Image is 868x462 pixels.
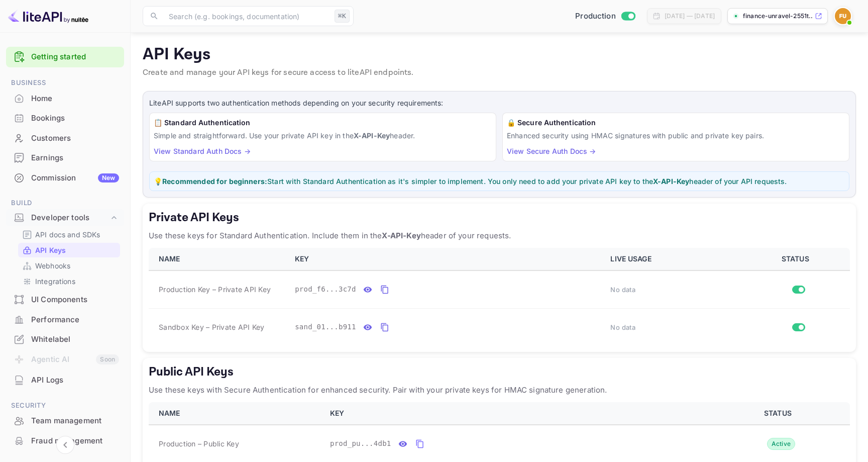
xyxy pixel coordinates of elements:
div: Webhooks [18,258,120,273]
a: Earnings [6,148,124,167]
a: Fraud management [6,431,124,450]
a: Getting started [31,51,119,63]
div: Developer tools [31,212,109,224]
div: API Logs [31,375,119,386]
span: Production [575,11,616,22]
span: Build [6,198,124,209]
span: Production – Public Key [159,438,239,449]
p: API Keys [143,45,856,65]
a: API Keys [22,245,116,255]
div: [DATE] — [DATE] [665,12,715,21]
p: API docs and SDKs [35,229,100,240]
a: Whitelabel [6,330,124,348]
div: UI Components [6,290,124,310]
div: Bookings [31,113,119,124]
div: API docs and SDKs [18,227,120,242]
span: No data [610,323,635,331]
h5: Public API Keys [149,364,850,380]
p: API Keys [35,245,66,255]
img: LiteAPI logo [8,8,88,24]
div: Bookings [6,109,124,128]
p: 💡 Start with Standard Authentication as it's simpler to implement. You only need to add your priv... [154,176,845,187]
a: Home [6,89,124,108]
div: Performance [6,310,124,330]
div: Whitelabel [31,334,119,345]
strong: Recommended for beginners: [162,177,267,186]
img: Finance Unravel [835,8,851,24]
span: Business [6,77,124,88]
div: UI Components [31,294,119,306]
div: API Keys [18,243,120,257]
div: Performance [31,314,119,326]
th: STATUS [745,248,850,270]
a: Performance [6,310,124,329]
div: Home [31,93,119,105]
div: Integrations [18,274,120,289]
p: Integrations [35,276,75,287]
p: Enhanced security using HMAC signatures with public and private key pairs. [507,130,845,141]
th: STATUS [710,402,850,425]
strong: X-API-Key [653,177,689,186]
div: Getting started [6,47,124,67]
h6: 🔒 Secure Authentication [507,117,845,128]
strong: X-API-Key [354,131,390,140]
span: sand_01...b911 [295,322,356,332]
a: View Standard Auth Docs → [154,147,251,155]
a: API docs and SDKs [22,229,116,240]
div: Customers [31,133,119,144]
div: API Logs [6,371,124,390]
input: Search (e.g. bookings, documentation) [163,6,331,26]
a: UI Components [6,290,124,309]
th: KEY [324,402,710,425]
a: Team management [6,411,124,430]
div: Fraud management [6,431,124,451]
div: Team management [31,415,119,427]
div: Commission [31,172,119,184]
p: finance-unravel-2551t.... [743,12,813,21]
span: Security [6,400,124,411]
table: private api keys table [149,248,850,346]
th: NAME [149,402,324,425]
div: Developer tools [6,209,124,227]
div: ⌘K [335,10,350,23]
div: Active [767,438,796,450]
a: View Secure Auth Docs → [507,147,596,155]
a: CommissionNew [6,168,124,187]
span: Production Key – Private API Key [159,284,271,295]
h6: 📋 Standard Authentication [154,117,492,128]
a: Customers [6,129,124,147]
h5: Private API Keys [149,210,850,226]
span: prod_f6...3c7d [295,284,356,295]
div: Customers [6,129,124,148]
a: Integrations [22,276,116,287]
p: Use these keys with Secure Authentication for enhanced security. Pair with your private keys for ... [149,384,850,396]
button: Collapse navigation [56,436,74,454]
p: Simple and straightforward. Use your private API key in the header. [154,130,492,141]
div: Fraud management [31,435,119,447]
div: New [98,173,119,182]
div: Switch to Sandbox mode [571,11,639,22]
div: Home [6,89,124,109]
p: Use these keys for Standard Authentication. Include them in the header of your requests. [149,230,850,242]
div: CommissionNew [6,168,124,188]
span: Sandbox Key – Private API Key [159,322,264,332]
a: Bookings [6,109,124,127]
th: KEY [289,248,604,270]
p: Webhooks [35,260,70,271]
th: NAME [149,248,289,270]
div: Earnings [6,148,124,168]
p: Create and manage your API keys for secure access to liteAPI endpoints. [143,67,856,79]
span: prod_pu...4db1 [330,438,391,449]
div: Earnings [31,152,119,164]
a: Webhooks [22,260,116,271]
strong: X-API-Key [382,231,420,240]
th: LIVE USAGE [604,248,744,270]
span: No data [610,286,635,294]
p: LiteAPI supports two authentication methods depending on your security requirements: [149,98,849,109]
div: Team management [6,411,124,431]
a: API Logs [6,371,124,389]
div: Whitelabel [6,330,124,349]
